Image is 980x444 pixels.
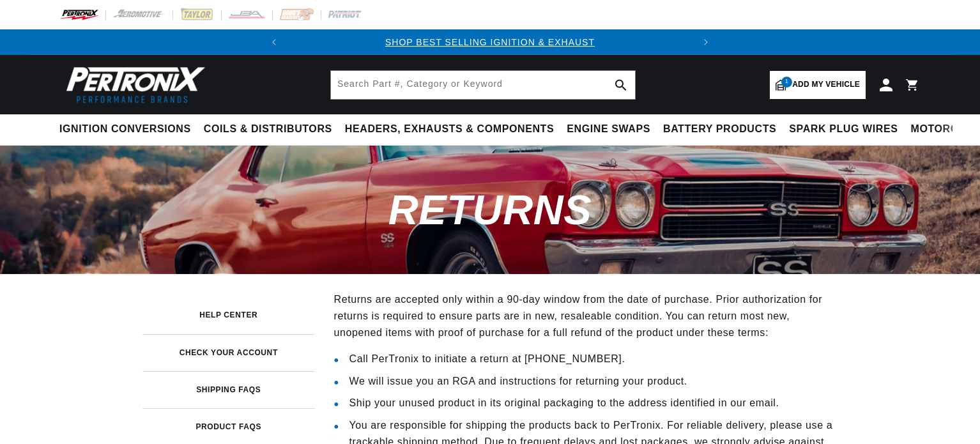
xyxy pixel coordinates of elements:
span: Engine Swaps [567,123,650,136]
li: Call PerTronix to initiate a return at [PHONE_NUMBER]. [349,351,838,367]
summary: Ignition Conversions [59,114,197,144]
span: Coils & Distributors [204,123,332,136]
summary: Engine Swaps [560,114,657,144]
span: Returns are accepted only within a 90-day window from the date of purchase. Prior authorization f... [334,294,823,337]
div: 1 of 2 [287,35,693,49]
button: search button [607,71,635,99]
a: Shipping FAQs [142,371,315,408]
a: Help Center [142,296,315,333]
a: Check your account [142,334,315,371]
summary: Coils & Distributors [197,114,339,144]
span: Add my vehicle [792,79,860,91]
a: SHOP BEST SELLING IGNITION & EXHAUST [385,37,595,47]
span: Returns [388,187,592,233]
button: Translation missing: en.sections.announcements.next_announcement [693,29,719,55]
span: Battery Products [663,123,776,136]
summary: Headers, Exhausts & Components [339,114,560,144]
slideshow-component: Translation missing: en.sections.announcements.announcement_bar [27,29,953,55]
h3: Shipping FAQs [196,387,261,393]
img: Pertronix [59,63,206,107]
summary: Spark Plug Wires [783,114,904,144]
div: Announcement [287,35,693,49]
input: Search Part #, Category or Keyword [331,71,635,99]
span: 1 [781,77,792,88]
li: We will issue you an RGA and instructions for returning your product. [349,373,838,390]
h3: Check your account [180,349,278,356]
h3: Help Center [199,312,257,318]
li: Ship your unused product in its original packaging to the address identified in our email. [349,395,838,411]
button: Translation missing: en.sections.announcements.previous_announcement [261,29,287,55]
span: Ignition Conversions [59,123,191,136]
a: 1Add my vehicle [770,71,866,99]
span: Headers, Exhausts & Components [345,123,554,136]
h3: Product FAQs [195,424,261,430]
summary: Battery Products [657,114,783,144]
span: Spark Plug Wires [789,123,898,136]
